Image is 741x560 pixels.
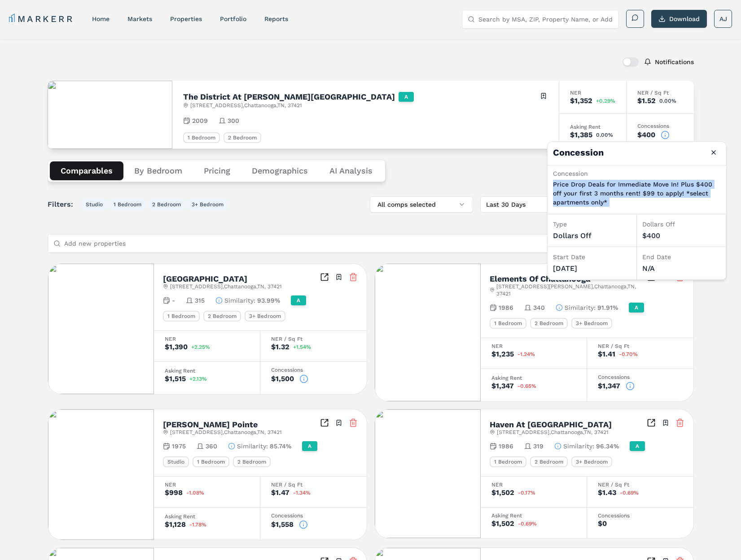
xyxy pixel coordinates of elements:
[491,382,514,390] div: $1,347
[224,132,261,143] div: 2 Bedroom
[570,97,592,104] div: $1,352
[570,124,615,130] div: Asking Rent
[655,59,694,65] label: Notifications
[163,275,247,283] h2: [GEOGRAPHIC_DATA]
[319,161,383,180] button: AI Analysis
[497,429,609,436] span: [STREET_ADDRESS] , Chattanooga , TN , 37421
[224,296,255,305] span: Similarity :
[170,429,282,436] span: [STREET_ADDRESS] , Chattanooga , TN , 37421
[553,180,721,207] p: Price Drop Deals for Immediate Move In! Plus $400 off your first 3 months rent! $99 to apply! *se...
[642,263,720,274] div: N/A
[271,375,294,382] div: $1,500
[517,352,535,357] span: -1.24%
[165,343,188,351] div: $1,390
[548,142,726,165] h4: Concession
[203,311,241,321] div: 2 Bedroom
[241,161,319,180] button: Demographics
[490,275,590,283] h2: Elements Of Chattanooga
[195,296,205,305] span: 315
[206,442,217,451] span: 360
[9,13,74,25] a: MARKERR
[598,513,683,518] div: Concessions
[172,442,186,451] span: 1975
[619,352,638,357] span: -0.70%
[245,311,285,321] div: 3+ Bedroom
[320,273,329,282] a: Inspect Comparables
[264,15,288,22] a: reports
[293,344,311,350] span: +1.54%
[642,230,720,241] div: $400
[553,220,631,229] div: Type
[123,161,193,180] button: By Bedroom
[491,351,514,358] div: $1,235
[517,383,536,389] span: -0.65%
[570,131,592,139] div: $1,385
[518,490,535,495] span: -0.17%
[48,199,79,210] span: Filters:
[193,161,241,180] button: Pricing
[302,441,317,451] div: A
[183,93,395,101] h2: The District At [PERSON_NAME][GEOGRAPHIC_DATA]
[233,456,271,467] div: 2 Bedroom
[188,199,227,210] button: 3+ Bedroom
[220,15,246,22] a: Portfolio
[183,132,220,143] div: 1 Bedroom
[491,375,576,381] div: Asking Rent
[496,283,646,297] span: [STREET_ADDRESS][PERSON_NAME] , Chattanooga , TN , 37421
[190,102,302,109] span: [STREET_ADDRESS] , Chattanooga , TN , 37421
[630,441,645,451] div: A
[637,90,683,96] div: NER / Sq Ft
[499,303,513,312] span: 1986
[714,10,732,28] button: AJ
[92,15,110,22] a: home
[271,367,356,373] div: Concessions
[642,220,720,229] div: Dollars Off
[127,15,152,22] a: markets
[571,318,612,329] div: 3+ Bedroom
[165,489,183,496] div: $998
[530,456,568,467] div: 2 Bedroom
[271,489,289,496] div: $1.47
[491,520,514,527] div: $1,502
[228,116,239,125] span: 300
[165,482,249,487] div: NER
[598,351,615,358] div: $1.41
[149,199,184,210] button: 2 Bedroom
[598,343,683,349] div: NER / Sq Ft
[271,343,289,351] div: $1.32
[490,421,612,429] h2: Haven At [GEOGRAPHIC_DATA]
[270,442,291,451] span: 85.74%
[271,336,356,342] div: NER / Sq Ft
[163,421,258,429] h2: [PERSON_NAME] Pointe
[320,418,329,427] a: Inspect Comparables
[257,296,280,305] span: 93.99%
[165,521,186,528] div: $1,128
[191,344,210,350] span: +2.25%
[50,161,123,180] button: Comparables
[163,311,200,321] div: 1 Bedroom
[637,123,683,129] div: Concessions
[637,97,656,104] div: $1.52
[165,336,249,342] div: NER
[165,368,249,373] div: Asking Rent
[533,442,544,451] span: 319
[596,98,615,104] span: +0.29%
[563,442,594,451] span: Similarity :
[170,283,282,290] span: [STREET_ADDRESS] , Chattanooga , TN , 37421
[491,482,576,487] div: NER
[293,490,311,495] span: -1.34%
[533,303,545,312] span: 340
[598,374,683,380] div: Concessions
[490,456,526,467] div: 1 Bedroom
[598,382,620,390] div: $1,347
[291,295,306,305] div: A
[553,230,631,241] div: dollars off
[271,482,356,487] div: NER / Sq Ft
[186,490,204,495] span: -1.08%
[170,15,202,22] a: properties
[598,520,607,527] div: $0
[598,482,683,487] div: NER / Sq Ft
[518,521,537,526] span: -0.69%
[597,303,618,312] span: 91.91%
[491,489,514,496] div: $1,502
